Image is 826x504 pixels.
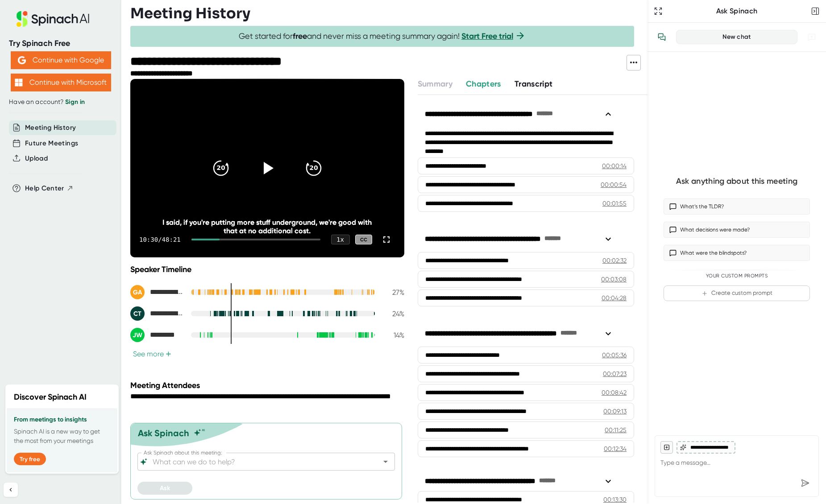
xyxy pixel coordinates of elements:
div: 00:00:54 [601,180,627,189]
button: Create custom prompt [664,285,810,301]
button: What’s the TLDR? [664,198,810,215]
span: Chapters [466,79,501,89]
h2: Discover Spinach AI [14,391,87,403]
button: Continue with Microsoft [11,74,111,91]
p: Spinach AI is a new way to get the most from your meetings [14,427,110,446]
h3: Meeting History [130,5,250,22]
div: Have an account? [9,98,112,106]
button: Expand to Ask Spinach page [652,5,664,17]
div: 00:09:13 [603,407,627,416]
div: 00:02:32 [602,256,627,265]
a: Sign in [65,98,85,106]
button: Ask [137,482,192,495]
button: Chapters [466,78,501,90]
h3: From meetings to insights [14,416,110,423]
button: View conversation history [653,28,671,46]
div: Caitlin Tamposi [130,306,184,321]
button: Future Meetings [25,138,78,149]
div: 10:30 / 48:21 [139,236,181,243]
div: Glover, Andrew [130,285,184,299]
div: New chat [682,33,792,41]
div: 1 x [331,235,350,244]
div: 00:04:28 [602,293,627,302]
span: Ask [160,484,170,492]
span: Help Center [25,183,64,194]
div: JW [130,328,145,342]
button: See more+ [130,349,174,359]
button: Continue with Google [11,51,111,69]
div: CT [130,306,145,321]
button: Open [379,455,392,468]
button: What decisions were made? [664,222,810,238]
button: Meeting History [25,123,76,133]
div: 00:05:36 [602,351,627,359]
div: Ask Spinach [664,7,809,16]
div: 00:08:42 [602,388,627,397]
div: 14 % [382,331,404,339]
div: Speaker Timeline [130,264,404,274]
span: Get started for and never miss a meeting summary again! [239,31,526,41]
button: Upload [25,153,48,164]
div: 00:12:34 [604,444,627,453]
div: Your Custom Prompts [664,273,810,279]
input: What can we do to help? [151,455,366,468]
div: I said, if you're putting more stuff underground, we're good with that at no additional cost. [158,218,377,235]
button: Help Center [25,183,74,194]
div: Ask Spinach [138,428,189,438]
div: CC [355,235,372,245]
button: What were the blindspots? [664,245,810,261]
div: 24 % [382,310,404,318]
div: 00:03:08 [601,275,627,284]
div: Ask anything about this meeting [676,176,797,186]
span: + [166,351,171,358]
div: 27 % [382,288,404,297]
div: GA [130,285,145,299]
button: Transcript [515,78,553,90]
img: Aehbyd4JwY73AAAAAElFTkSuQmCC [18,56,26,64]
button: Close conversation sidebar [809,5,822,17]
div: 00:11:25 [605,426,627,434]
div: Try Spinach Free [9,38,112,49]
span: Summary [418,79,452,89]
b: free [293,31,307,41]
button: Try free [14,453,46,465]
div: 00:00:14 [602,161,627,170]
div: 00:13:30 [603,495,627,504]
div: 00:01:55 [602,199,627,208]
div: Meeting Attendees [130,380,407,390]
button: Collapse sidebar [4,483,18,497]
div: Send message [797,475,813,491]
button: Summary [418,78,452,90]
span: Transcript [515,79,553,89]
div: 00:07:23 [603,369,627,378]
a: Start Free trial [461,31,513,41]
